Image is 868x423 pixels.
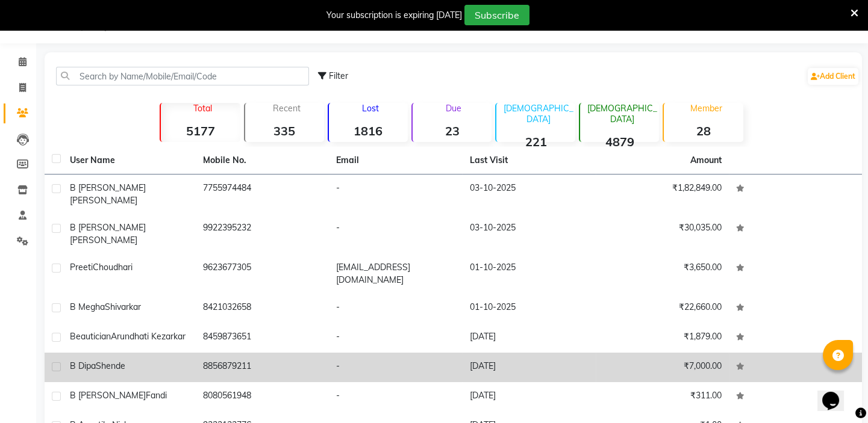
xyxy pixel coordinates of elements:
[462,353,595,382] td: [DATE]
[146,390,167,401] span: Fandi
[334,103,408,114] p: Lost
[462,294,595,323] td: 01-10-2025
[63,147,196,174] th: User Name
[96,360,125,371] span: Shende
[245,123,324,138] strong: 335
[196,323,329,353] td: 8459873651
[669,103,743,114] p: Member
[464,5,529,25] button: Subscribe
[664,123,743,138] strong: 28
[329,70,348,81] span: Filter
[329,382,462,412] td: -
[462,174,595,214] td: 03-10-2025
[70,390,146,401] span: B [PERSON_NAME]
[462,214,595,254] td: 03-10-2025
[196,147,329,174] th: Mobile No.
[196,353,329,382] td: 8856879211
[70,331,111,342] span: Beautician
[329,323,462,353] td: -
[596,174,729,214] td: ₹1,82,849.00
[462,382,595,412] td: [DATE]
[596,353,729,382] td: ₹7,000.00
[596,323,729,353] td: ₹1,879.00
[196,174,329,214] td: 7755974484
[329,214,462,254] td: -
[808,68,858,85] a: Add Client
[329,123,408,138] strong: 1816
[413,123,492,138] strong: 23
[196,294,329,323] td: 8421032658
[596,214,729,254] td: ₹30,035.00
[585,103,659,125] p: [DEMOGRAPHIC_DATA]
[111,331,186,342] span: Arundhati kezarkar
[496,134,575,149] strong: 221
[196,214,329,254] td: 9922395232
[70,235,137,245] span: [PERSON_NAME]
[56,67,309,85] input: Search by Name/Mobile/Email/Code
[462,147,595,174] th: Last Visit
[70,222,146,233] span: B [PERSON_NAME]
[329,254,462,294] td: [EMAIL_ADDRESS][DOMAIN_NAME]
[329,174,462,214] td: -
[70,182,146,193] span: B [PERSON_NAME]
[161,123,240,138] strong: 5177
[70,195,137,206] span: [PERSON_NAME]
[326,9,462,22] div: Your subscription is expiring [DATE]
[462,323,595,353] td: [DATE]
[501,103,575,125] p: [DEMOGRAPHIC_DATA]
[70,262,93,273] span: Preeti
[196,382,329,412] td: 8080561948
[93,262,133,273] span: Choudhari
[683,147,729,174] th: Amount
[329,147,462,174] th: Email
[596,254,729,294] td: ₹3,650.00
[70,360,96,371] span: B Dipa
[329,294,462,323] td: -
[250,103,324,114] p: Recent
[105,301,141,312] span: Shivarkar
[596,382,729,412] td: ₹311.00
[70,301,105,312] span: B Megha
[817,375,856,411] iframe: chat widget
[196,254,329,294] td: 9623677305
[166,103,240,114] p: Total
[580,134,659,149] strong: 4879
[596,294,729,323] td: ₹22,660.00
[415,103,492,114] p: Due
[329,353,462,382] td: -
[462,254,595,294] td: 01-10-2025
